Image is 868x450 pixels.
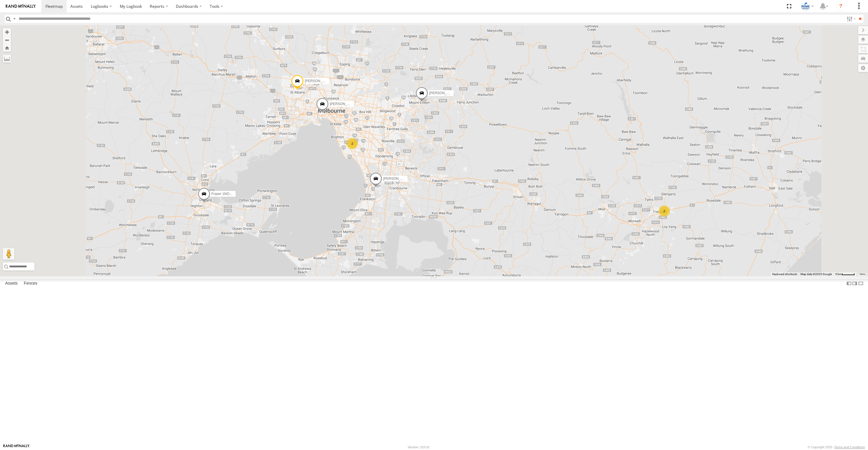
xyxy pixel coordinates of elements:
[3,28,11,36] button: Zoom in
[429,91,503,95] span: [PERSON_NAME] BVX766 - 353635113521492
[3,44,11,52] button: Zoom Home
[858,279,864,287] label: Hide Summary Table
[383,177,458,181] span: [PERSON_NAME] 1WT3ES - 353635119767776
[800,273,832,276] span: Map data ©2025 Google
[859,273,865,275] a: Terms (opens in new tab)
[408,445,430,449] div: Version: 310.01
[3,36,11,44] button: Zoom out
[799,2,816,11] div: Livia Michelini
[772,272,797,276] button: Keyboard shortcuts
[835,273,842,276] span: 5 km
[2,279,20,287] label: Assets
[211,192,267,196] span: Fraser 1NO7FH - 353635113547844
[3,55,11,63] label: Measure
[836,2,845,11] i: ?
[305,79,379,83] span: [PERSON_NAME] 1LX9MR - 353635119999114
[834,272,857,276] button: Map Scale: 5 km per 42 pixels
[12,15,17,23] label: Search Query
[21,279,40,287] label: Fences
[330,102,405,106] span: [PERSON_NAME] 1WX5SX - 353635119765515
[846,279,852,287] label: Dock Summary Table to the Left
[834,445,865,449] a: Terms and Conditions
[3,444,30,450] a: Visit our Website
[3,248,14,260] button: Drag Pegman onto the map to open Street View
[844,15,857,23] label: Search Filter Options
[6,4,36,8] img: rand-logo.svg
[852,279,858,287] label: Dock Summary Table to the Right
[858,64,868,72] label: Map Settings
[808,445,865,449] div: © Copyright 2025 -
[347,138,358,149] div: 2
[659,205,670,217] div: 2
